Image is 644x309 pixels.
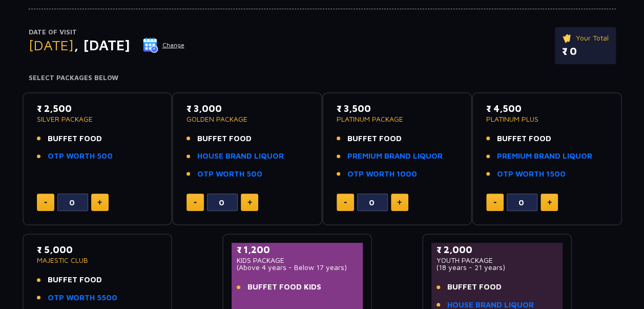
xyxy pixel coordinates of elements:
[547,200,552,205] img: plus
[437,264,558,271] p: (18 years - 21 years)
[347,150,443,162] a: PREMIUM BRAND LIQUOR
[48,133,102,145] span: BUFFET FOOD
[97,200,102,205] img: plus
[37,115,158,123] p: SILVER PACKAGE
[562,44,609,59] p: ₹ 0
[197,133,252,145] span: BUFFET FOOD
[344,202,347,203] img: minus
[247,281,321,293] span: BUFFET FOOD KIDS
[237,257,358,264] p: KIDS PACKAGE
[237,243,358,257] p: ₹ 1,200
[397,200,402,205] img: plus
[37,102,158,115] p: ₹ 2,500
[197,150,284,162] a: HOUSE BRAND LIQUOR
[337,102,458,115] p: ₹ 3,500
[437,243,558,257] p: ₹ 2,000
[48,150,113,162] a: OTP WORTH 500
[37,257,158,264] p: MAJESTIC CLUB
[197,168,262,180] a: OTP WORTH 500
[186,115,308,123] p: GOLDEN PACKAGE
[497,133,551,145] span: BUFFET FOOD
[29,27,185,37] p: Date of Visit
[29,36,74,53] span: [DATE]
[37,243,158,257] p: ₹ 5,000
[486,115,608,123] p: PLATINUM PLUS
[486,102,608,115] p: ₹ 4,500
[247,200,252,205] img: plus
[347,168,417,180] a: OTP WORTH 1000
[74,36,130,53] span: , [DATE]
[347,133,402,145] span: BUFFET FOOD
[562,32,573,44] img: ticket
[186,102,308,115] p: ₹ 3,000
[447,281,502,293] span: BUFFET FOOD
[48,292,117,304] a: OTP WORTH 5500
[194,202,197,203] img: minus
[437,257,558,264] p: YOUTH PACKAGE
[237,264,358,271] p: (Above 4 years - Below 17 years)
[493,202,496,203] img: minus
[48,274,102,286] span: BUFFET FOOD
[497,150,592,162] a: PREMIUM BRAND LIQUOR
[44,202,47,203] img: minus
[497,168,566,180] a: OTP WORTH 1500
[562,32,609,44] p: Your Total
[337,115,458,123] p: PLATINUM PACKAGE
[142,37,185,53] button: Change
[29,74,616,82] h4: Select Packages Below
